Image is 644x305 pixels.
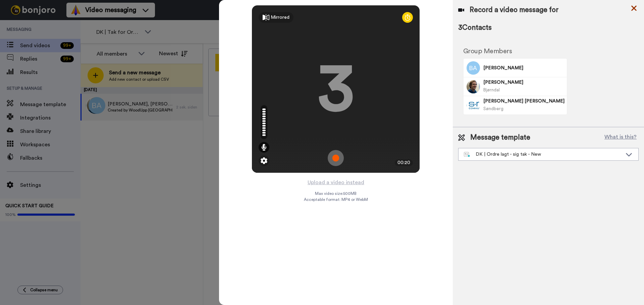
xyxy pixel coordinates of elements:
span: [PERSON_NAME] [483,65,565,71]
span: [PERSON_NAME] [483,79,565,86]
div: 3 [317,64,354,114]
span: Acceptable format: MP4 or WebM [304,197,368,202]
img: Image of Brian Andersen [467,61,480,75]
button: What is this? [602,133,639,143]
span: Bjørndal [483,88,500,92]
span: Max video size: 500 MB [315,191,357,196]
div: DK | Ordre lagt - sig tak - New [464,151,622,158]
img: Image of Jeppe nielsen Søndberg [467,99,480,112]
img: ic_record_start.svg [328,150,344,166]
span: Message template [470,133,530,143]
span: [PERSON_NAME] [PERSON_NAME] [483,98,565,104]
img: ic_gear.svg [261,157,267,164]
img: Image of Peter Bjørndal [467,80,480,93]
button: Upload a video instead [306,178,366,187]
div: 00:20 [395,159,413,166]
img: nextgen-template.svg [464,152,470,157]
h2: Group Members [463,48,567,55]
span: Søndberg [483,106,503,111]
